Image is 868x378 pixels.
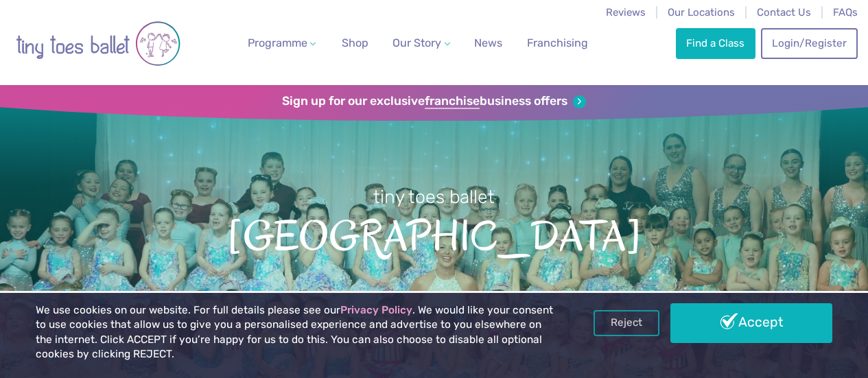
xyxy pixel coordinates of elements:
[833,6,858,19] a: FAQs
[373,186,495,208] small: tiny toes ballet
[248,36,307,49] span: Programme
[282,94,586,109] a: Sign up for our exclusivefranchisebusiness offers
[387,29,456,57] a: Our Story
[342,36,368,49] span: Shop
[668,6,735,19] a: Our Locations
[16,9,180,78] img: tiny toes ballet
[36,303,554,362] p: We use cookies on our website. For full details please see our . We would like your consent to us...
[242,29,322,57] a: Programme
[594,310,659,336] a: Reject
[425,94,480,109] strong: franchise
[527,36,588,49] span: Franchising
[22,209,846,260] span: [GEOGRAPHIC_DATA]
[336,29,374,57] a: Shop
[761,28,857,58] a: Login/Register
[340,304,412,316] a: Privacy Policy
[392,36,441,49] span: Our Story
[757,6,811,19] a: Contact Us
[606,6,646,19] a: Reviews
[670,303,832,343] a: Accept
[676,28,755,58] a: Find a Class
[469,29,508,57] a: News
[521,29,594,57] a: Franchising
[474,36,502,49] span: News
